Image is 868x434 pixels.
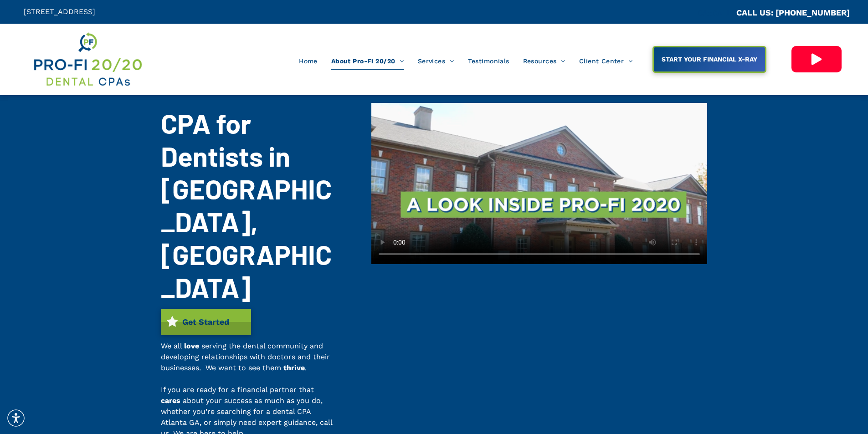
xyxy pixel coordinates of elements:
span: love [184,342,199,350]
span: Get Started [179,312,232,331]
a: About Pro-Fi 20/20 [324,52,411,70]
span: thrive [283,363,305,372]
span: CPA for Dentists in [GEOGRAPHIC_DATA], [GEOGRAPHIC_DATA] [161,107,332,303]
span: . [305,363,307,372]
span: START YOUR FINANCIAL X-RAY [658,51,760,67]
a: Get Started [161,309,251,335]
span: serving the dental community and developing relationships with doctors and their businesses. We w... [161,342,330,372]
a: START YOUR FINANCIAL X-RAY [652,46,766,73]
a: Services [411,52,461,70]
a: Home [292,52,324,70]
a: Client Center [572,52,640,70]
a: CALL US: [PHONE_NUMBER] [736,8,850,17]
img: Get Dental CPA Consulting, Bookkeeping, & Bank Loans [32,31,143,88]
a: Resources [516,52,572,70]
span: We all [161,342,182,350]
span: [STREET_ADDRESS] [24,7,95,16]
a: Testimonials [461,52,516,70]
span: cares [161,396,180,405]
span: - [161,374,164,383]
span: If you are ready for a financial partner that [161,385,314,394]
span: CA::CALLC [698,9,736,17]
